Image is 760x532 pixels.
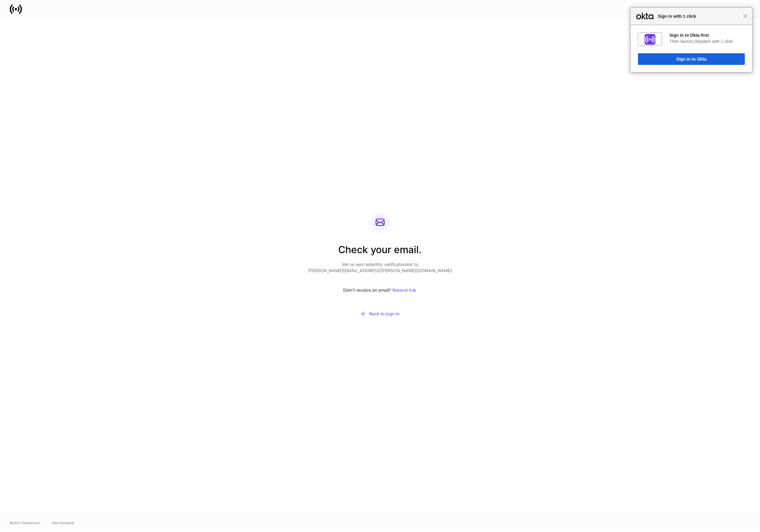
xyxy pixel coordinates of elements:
[308,307,452,321] button: Back to sign in
[52,520,75,525] a: Data Disclaimer
[308,261,452,274] p: We’ve sent a identity verification link to [PERSON_NAME][EMAIL_ADDRESS][PERSON_NAME][DOMAIN_NAME]
[655,13,743,20] span: Sign in with 1 click
[308,243,452,261] h2: Check your email.
[743,14,747,18] span: Close
[10,520,40,525] span: © 2025 OneAdvisory
[308,283,452,297] div: Didn’t receive an email?
[669,39,745,44] div: Then launch Dispatch with 1 click
[393,288,417,292] div: Resend link
[361,311,399,317] div: Back to sign in
[645,34,655,45] img: fs01jxrofoggULhDH358
[392,283,417,297] button: Resend link
[669,32,745,38] div: Sign in to Okta first
[638,53,745,65] button: Sign In to Okta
